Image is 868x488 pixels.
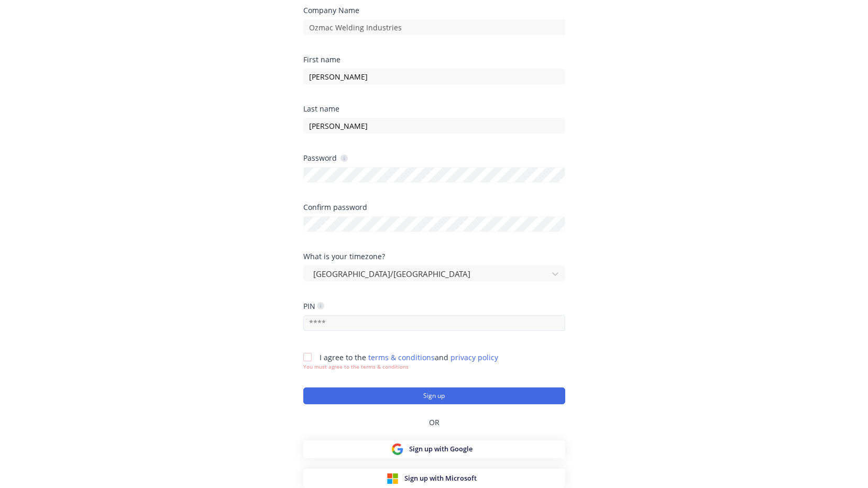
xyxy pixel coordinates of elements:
[368,352,435,362] a: terms & conditions
[303,440,565,458] button: Sign up with Google
[303,56,565,63] div: First name
[320,352,498,362] span: I agree to the and
[451,352,498,362] a: privacy policy
[303,387,565,404] button: Sign up
[303,301,324,311] div: PIN
[303,363,498,371] div: You must agree to the terms & conditions
[303,105,565,113] div: Last name
[303,404,565,440] div: OR
[303,253,565,260] div: What is your timezone?
[404,473,477,483] span: Sign up with Microsoft
[303,153,348,163] div: Password
[409,444,473,454] span: Sign up with Google
[303,204,565,211] div: Confirm password
[303,469,565,488] button: Sign up with Microsoft
[303,7,565,14] div: Company Name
